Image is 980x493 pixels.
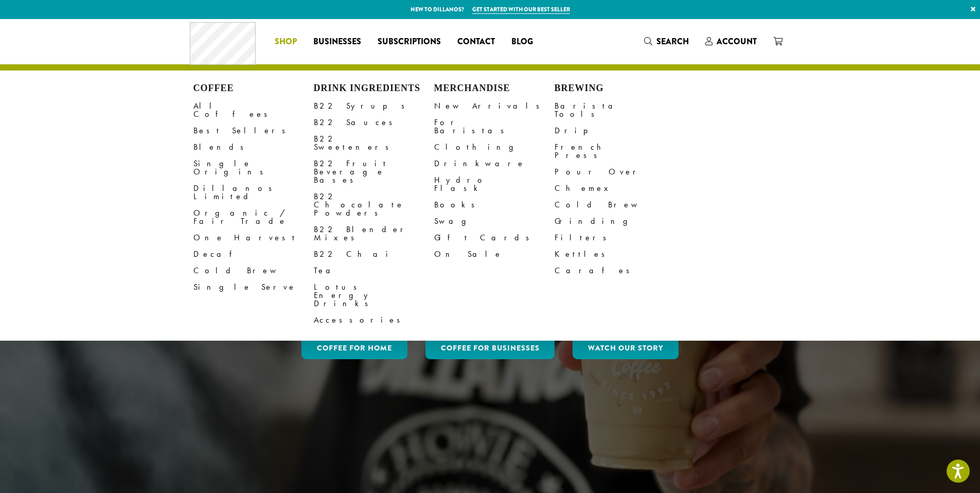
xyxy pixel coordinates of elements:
a: Organic / Fair Trade [193,205,314,230]
a: Kettles [555,246,675,262]
a: Grinding [555,213,675,230]
a: Coffee for Home [301,338,407,359]
h4: Merchandise [434,83,555,94]
a: All Coffees [193,98,314,122]
h4: Coffee [193,83,314,94]
a: Cold Brew [555,197,675,213]
h4: Brewing [555,83,675,94]
a: Decaf [193,246,314,262]
span: Shop [275,36,297,48]
span: Search [656,36,689,47]
a: B22 Sweeteners [314,131,434,155]
span: Subscriptions [378,36,441,48]
span: Account [717,36,757,47]
a: B22 Blender Mixes [314,221,434,246]
a: New Arrivals [434,98,555,114]
a: Accessories [314,312,434,328]
a: Books [434,197,555,213]
a: Coffee For Businesses [425,338,555,359]
span: Businesses [313,36,361,48]
a: B22 Syrups [314,98,434,114]
a: Tea [314,262,434,279]
a: Single Serve [193,279,314,295]
a: Swag [434,213,555,230]
a: Hydro Flask [434,172,555,197]
a: Carafes [555,262,675,279]
a: B22 Chai [314,246,434,262]
a: Single Origins [193,155,314,180]
a: Lotus Energy Drinks [314,279,434,312]
a: Drip [555,122,675,139]
span: Contact [457,36,495,48]
a: B22 Chocolate Powders [314,188,434,221]
a: Best Sellers [193,122,314,139]
a: French Press [555,139,675,164]
a: One Harvest [193,230,314,246]
a: On Sale [434,246,555,262]
a: Cold Brew [193,262,314,279]
a: Barista Tools [555,98,675,122]
a: Blends [193,139,314,155]
h4: Drink Ingredients [314,83,434,94]
a: Filters [555,230,675,246]
a: Dillanos Limited [193,180,314,205]
a: B22 Fruit Beverage Bases [314,155,434,188]
a: Gift Cards [434,230,555,246]
a: Search [636,33,697,50]
a: Clothing [434,139,555,155]
a: Shop [266,33,305,50]
a: Watch Our Story [573,338,679,359]
a: Get started with our best seller [472,5,570,14]
a: For Baristas [434,114,555,139]
span: Blog [511,36,533,48]
a: Drinkware [434,155,555,172]
a: Pour Over [555,164,675,180]
a: B22 Sauces [314,114,434,131]
a: Chemex [555,180,675,197]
